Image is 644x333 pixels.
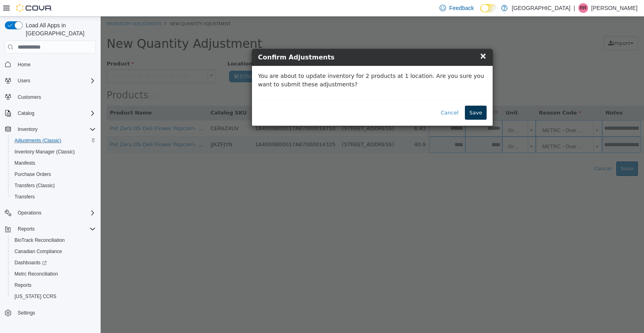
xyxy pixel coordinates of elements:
span: Customers [18,94,41,100]
span: Users [18,78,30,84]
a: Dashboards [8,257,99,268]
span: Catalog [18,110,34,116]
a: Dashboards [11,258,50,268]
button: Canadian Compliance [8,246,99,257]
span: Transfers (Classic) [14,182,55,189]
span: Inventory Manager (Classic) [14,149,75,155]
span: Users [14,76,96,86]
a: [US_STATE] CCRS [11,292,60,301]
a: Transfers [11,192,38,202]
span: Transfers [11,192,96,202]
a: Purchase Orders [11,170,54,179]
span: BioTrack Reconciliation [14,237,65,243]
button: Save [364,89,386,104]
span: Purchase Orders [11,170,96,179]
span: Manifests [11,158,96,168]
button: Cancel [336,89,362,104]
span: Inventory Manager (Classic) [11,147,96,157]
button: Customers [2,91,99,103]
span: Operations [14,208,96,218]
button: Inventory [14,125,41,134]
p: You are about to update inventory for 2 products at 1 location. Are you sure you want to submit t... [157,55,386,72]
button: Metrc Reconciliation [8,268,99,280]
div: Ruben Romero [578,3,588,13]
a: Home [14,60,34,69]
span: Home [18,61,31,68]
h4: Confirm Adjustments [157,36,386,46]
button: Operations [2,207,99,219]
a: Settings [14,308,38,318]
button: Inventory Manager (Classic) [8,146,99,157]
button: Reports [2,223,99,235]
a: Customers [14,92,44,102]
span: Reports [18,226,35,232]
span: Dashboards [14,259,47,266]
button: Inventory [2,124,99,135]
span: Home [14,59,96,69]
span: Manifests [14,160,35,166]
button: Reports [8,280,99,291]
span: [US_STATE] CCRS [14,293,56,300]
span: × [379,35,386,44]
span: Metrc Reconciliation [11,269,96,279]
span: Canadian Compliance [14,248,62,255]
span: Dashboards [11,258,96,268]
span: BioTrack Reconciliation [11,235,96,245]
a: BioTrack Reconciliation [11,235,68,245]
button: Users [2,75,99,86]
button: Users [14,76,33,86]
span: Canadian Compliance [11,247,96,256]
a: Inventory Manager (Classic) [11,147,78,157]
button: BioTrack Reconciliation [8,235,99,246]
span: Load All Apps in [GEOGRAPHIC_DATA] [23,21,96,37]
span: Purchase Orders [14,171,51,178]
span: Adjustments (Classic) [14,137,61,144]
button: Purchase Orders [8,169,99,180]
a: Canadian Compliance [11,247,65,256]
span: Feedback [449,4,474,12]
span: Transfers (Classic) [11,181,96,190]
span: Transfers [14,194,35,200]
span: Reports [14,224,96,234]
a: Metrc Reconciliation [11,269,61,279]
a: Reports [11,280,35,290]
button: Catalog [2,108,99,119]
button: Home [2,58,99,70]
button: Settings [2,307,99,319]
span: Inventory [14,125,96,134]
span: Reports [14,282,31,288]
span: Operations [18,210,41,216]
button: Transfers [8,191,99,202]
span: Reports [11,280,96,290]
p: [PERSON_NAME] [591,3,638,13]
span: Settings [18,310,35,316]
span: Adjustments (Classic) [11,136,96,145]
button: [US_STATE] CCRS [8,291,99,302]
button: Reports [14,224,38,234]
a: Adjustments (Classic) [11,136,64,145]
span: Inventory [18,126,37,133]
button: Transfers (Classic) [8,180,99,191]
a: Manifests [11,158,38,168]
span: Settings [14,308,96,318]
span: RR [580,3,586,13]
button: Manifests [8,157,99,169]
img: Cova [16,4,52,12]
p: | [574,3,575,13]
span: Catalog [14,108,96,118]
p: [GEOGRAPHIC_DATA] [512,3,570,13]
span: Customers [14,92,96,102]
input: Dark Mode [480,4,497,12]
a: Transfers (Classic) [11,181,58,190]
button: Adjustments (Classic) [8,135,99,146]
span: Washington CCRS [11,292,96,301]
button: Catalog [14,108,37,118]
span: Metrc Reconciliation [14,271,58,277]
button: Operations [14,208,45,218]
